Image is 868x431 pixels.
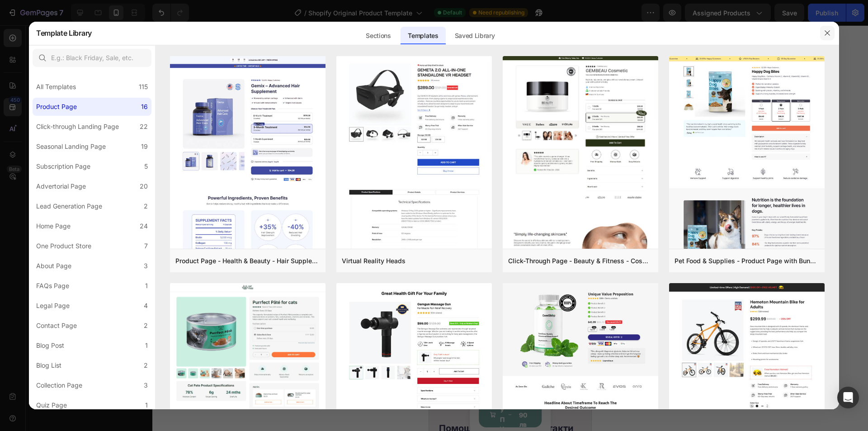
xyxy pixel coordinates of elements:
div: Click-Through Page - Beauty & Fitness - Cosmetic [508,256,653,266]
div: Legal Page [36,300,70,311]
input: E.g.: Black Friday, Sale, etc. [33,49,151,67]
div: 3 [144,380,148,391]
div: 16 [141,101,148,112]
div: 1 [145,280,148,291]
div: One Product Store [36,241,91,251]
div: 2 [144,360,148,371]
p: От какъв материал са торбичките? [18,58,129,66]
p: За кого са подходящи тези силиконови пликове? [18,206,131,223]
div: 20 [140,181,148,192]
div: Contact Page [36,320,77,331]
div: Blog Post [36,340,64,351]
div: All Templates [36,81,76,92]
div: 29.90 лв [86,374,102,405]
h2: Template Library [36,21,92,45]
div: Click-through Landing Page [36,121,119,132]
div: Virtual Reality Heads [342,256,406,266]
div: 19 [141,141,148,152]
p: Мога ли да ги използвам във фризер, миялна и микровълнова? [18,89,131,105]
span: Какво се случва, ако не ме удовлетворява поръчката? [18,245,105,261]
div: Saved Library [448,27,502,45]
div: 4 [144,300,148,311]
p: [DEMOGRAPHIC_DATA] въпроси? Ние имаме отговори... [10,20,152,36]
div: About Page [36,260,71,271]
div: 24 [140,221,148,232]
div: 22 [140,121,148,132]
div: Product Page - Health & Beauty - Hair Supplement [175,256,320,266]
input: Email [9,351,129,371]
div: FAQs Page [36,280,69,291]
div: 2 [144,201,148,212]
div: Home Page [36,221,71,232]
div: КУПИ [71,370,76,408]
div: Open Intercom Messenger [837,387,859,408]
div: Advertorial Page [36,181,86,192]
div: Seasonal Landing Page [36,141,106,152]
h2: Нашите имейли също са без пластмаса [9,322,153,348]
div: 2 [144,320,148,331]
p: Сигурни ли са затварящите механизми (протичане)? [18,167,131,183]
div: 3 [144,260,148,271]
h2: Помощно меню [9,396,75,422]
div: Collection Page [36,380,82,391]
div: 5 [144,161,148,172]
div: 115 [139,81,148,92]
button: КУПИ [50,377,113,402]
div: Blog List [36,360,61,371]
div: Product Page [36,101,77,112]
div: Lead Generation Page [36,201,102,212]
div: Subscription Page [36,161,90,172]
div: Quiz Page [36,400,67,411]
div: Templates [401,27,445,45]
div: 1 [145,340,148,351]
div: 7 [144,241,148,251]
p: [PERSON_NAME] задържат миризми или петна? [18,128,131,144]
div: 1 [145,400,148,411]
div: Sections [359,27,398,45]
span: Колко време отнема доставката? [18,284,124,292]
div: Pet Food & Supplies - Product Page with Bundle [675,256,819,266]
